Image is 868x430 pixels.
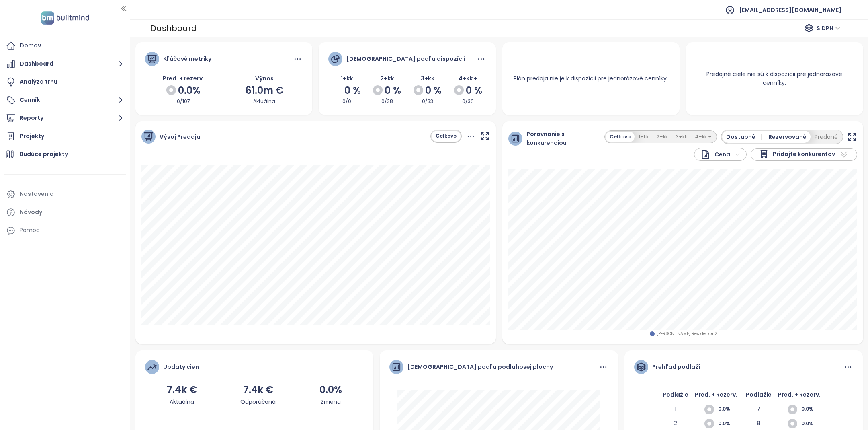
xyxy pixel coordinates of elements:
[163,54,211,63] div: Kľúčové metriky
[691,132,716,142] button: 4+kk +
[369,98,405,105] div: 0/38
[4,204,126,220] a: Návody
[380,74,394,82] span: 2+kk
[167,397,197,406] div: Aktuálna
[466,83,482,98] span: 0 %
[4,128,126,144] a: Projekty
[526,130,574,147] span: Porovnanie s konkurenciou
[245,84,283,97] span: 61.0m €
[20,225,40,235] div: Pomoc
[4,74,126,90] a: Analýza trhu
[690,390,742,405] div: Pred. + Rezerv.
[226,98,303,105] div: Aktuálna
[718,405,742,413] span: 0.0%
[606,132,635,142] button: Celkovo
[504,64,678,93] div: Plán predaja nie je k dispozícii pre jednorázové cenníky.
[746,405,772,419] div: 7
[817,22,841,34] span: S DPH
[718,420,742,428] span: 0.0%
[163,362,199,371] div: Updaty cien
[450,98,486,105] div: 0/36
[739,0,841,20] span: [EMAIL_ADDRESS][DOMAIN_NAME]
[39,10,92,26] img: logo
[178,83,201,98] span: 0.0%
[686,60,863,97] div: Predajné ciele nie sú k dispozícii pre jednorazové cenníky.
[409,98,446,105] div: 0/33
[346,54,465,63] div: [DEMOGRAPHIC_DATA] podľa dispozícií
[4,92,126,108] button: Cenník
[657,331,717,337] span: [PERSON_NAME] Residence 2
[425,83,442,98] span: 0 %
[20,189,54,199] div: Nastavenia
[432,131,461,142] button: Celkovo
[421,74,434,82] span: 3+kk
[663,405,688,419] div: 1
[773,150,835,159] span: Pridajte konkurentov
[811,131,842,143] button: Predané
[385,83,401,98] span: 0 %
[150,21,197,35] div: Dashboard
[635,132,653,142] button: 1+kk
[167,382,197,397] div: 7.4k €
[145,98,222,105] div: 0/107
[4,146,126,163] a: Budúce projekty
[801,420,825,428] span: 0.0%
[344,83,361,98] span: 0 %
[761,133,762,141] span: |
[20,149,68,159] div: Budúce projekty
[20,41,41,51] div: Domov
[4,38,126,54] a: Domov
[160,132,201,141] span: Vývoj Predaja
[240,382,276,397] div: 7.4k €
[4,222,126,239] div: Pomoc
[4,186,126,202] a: Nastavenia
[163,74,204,82] span: Pred. + rezerv.
[341,74,353,82] span: 1+kk
[700,150,730,160] div: Cena
[801,405,825,413] span: 0.0%
[774,390,825,405] div: Pred. + Rezerv.
[226,74,303,83] div: Výnos
[20,207,42,217] div: Návody
[726,132,765,141] span: Dostupné
[319,382,342,397] div: 0.0%
[319,397,342,406] div: Zmena
[20,131,44,141] div: Projekty
[746,390,772,405] div: Podlažie
[20,77,57,87] div: Analýza trhu
[768,132,807,141] span: Rezervované
[240,397,276,406] div: Odporúčaná
[328,98,365,105] div: 0/0
[4,56,126,72] button: Dashboard
[663,390,688,405] div: Podlažie
[653,132,672,142] button: 2+kk
[652,362,700,371] div: Prehľad podlaží
[459,74,477,82] span: 4+kk +
[672,132,691,142] button: 3+kk
[407,362,553,371] div: [DEMOGRAPHIC_DATA] podľa podlahovej plochy
[4,110,126,126] button: Reporty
